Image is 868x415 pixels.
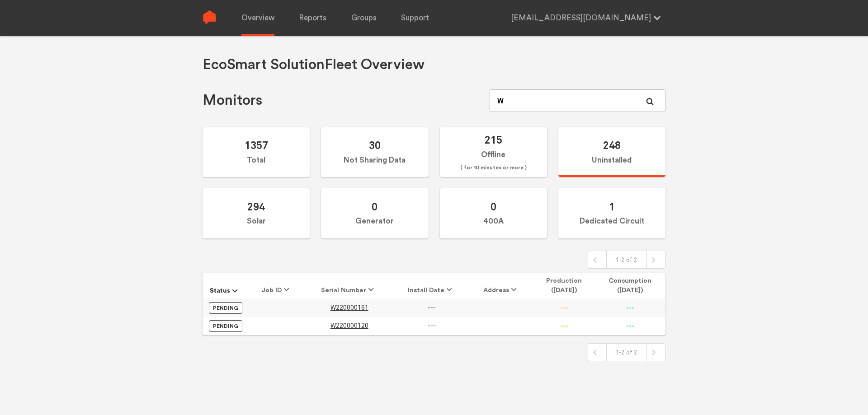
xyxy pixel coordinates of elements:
label: 400A [440,188,547,238]
span: 248 [603,139,621,152]
label: Not Sharing Data [321,127,428,177]
h1: EcoSmart Solution Fleet Overview [203,56,425,74]
th: Serial Number [306,273,393,298]
h1: Monitors [203,91,262,110]
label: Offline [440,127,547,177]
td: --- [595,298,665,317]
span: 0 [372,200,377,213]
span: 30 [369,139,381,152]
span: --- [428,322,436,330]
th: Status [203,273,249,298]
span: 1 [609,200,615,213]
span: ( for 10 minutes or more ) [460,163,527,173]
th: Address [470,273,533,298]
span: --- [428,304,436,312]
label: Generator [321,188,428,238]
td: --- [595,317,665,335]
span: W220000161 [330,304,368,312]
img: Sense Logo [203,10,217,24]
a: W220000120 [330,322,368,329]
th: Install Date [393,273,470,298]
label: Total [203,127,310,177]
span: W220000120 [330,322,368,330]
span: 294 [247,200,265,213]
span: 1357 [245,139,268,152]
div: 1-2 of 2 [606,344,647,361]
span: 0 [491,200,496,213]
label: Pending [209,302,242,314]
label: Dedicated Circuit [558,188,665,238]
td: --- [533,317,595,335]
input: Serial Number, job ID, name, address [490,89,665,112]
label: Pending [209,320,242,332]
div: 1-2 of 2 [606,251,647,268]
th: Production ([DATE]) [533,273,595,298]
label: Uninstalled [558,127,665,177]
a: W220000161 [330,304,368,311]
th: Job ID [249,273,306,298]
th: Consumption ([DATE]) [595,273,665,298]
label: Solar [203,188,310,238]
span: 215 [485,133,502,146]
td: --- [533,298,595,317]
